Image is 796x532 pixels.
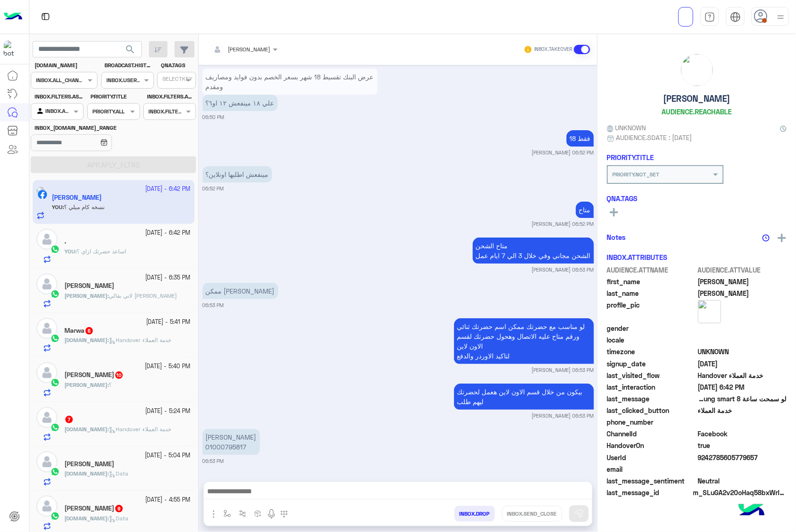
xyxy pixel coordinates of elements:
button: INBOX.DROP [454,506,495,522]
span: خدمة العملاء [698,406,787,415]
span: last_message_sentiment [607,476,696,486]
span: timezone [607,347,696,357]
img: Logo [4,7,22,27]
b: : [64,292,109,299]
p: 13/10/2025, 6:50 PM [202,95,278,111]
span: UserId [607,453,696,462]
span: 9242785605779657 [698,453,787,462]
h6: QNA.TAGS [607,194,787,203]
h6: Notes [607,233,626,241]
span: 10 [115,371,123,379]
span: [DOMAIN_NAME] [64,470,107,477]
p: 13/10/2025, 6:53 PM [454,318,594,364]
span: Handover خدمة العملاء [698,371,787,380]
img: picture [698,300,721,323]
img: notes [762,234,770,242]
img: defaultAdmin.png [36,318,57,339]
span: last_interaction [607,382,696,392]
span: null [698,335,787,345]
span: profile_pic [607,300,696,322]
span: last_message [607,394,696,404]
span: Data [109,470,128,477]
small: [PERSON_NAME] 06:52 PM [532,149,594,156]
h5: Yossef [64,282,114,290]
label: PRIORITY.TITLE [91,92,139,101]
img: defaultAdmin.png [36,362,57,383]
span: last_visited_flow [607,371,696,380]
b: : [64,470,109,477]
img: WhatsApp [50,289,60,299]
label: INBOX.FILTERS.AGENT_NOTES [147,92,195,101]
span: [DOMAIN_NAME] [64,515,107,522]
span: AUDIENCE.ATTVALUE [698,265,787,275]
b: PRIORITY.NOT_SET [613,171,660,178]
span: first_name [607,277,696,287]
p: 13/10/2025, 6:50 PM [202,69,377,95]
span: last_clicked_button [607,406,696,415]
label: INBOX_[DOMAIN_NAME]_RANGE [35,124,139,132]
span: null [698,464,787,474]
img: make a call [280,511,288,518]
h5: Ahmed Sayed [64,371,124,379]
small: [DATE] - 5:04 PM [145,451,191,460]
span: 6 [85,327,93,335]
span: YOU [64,248,75,255]
label: BROADCAST.HISTORY.STATUES [105,61,153,70]
h6: AUDIENCE.REACHABLE [662,107,732,116]
img: 1403182699927242 [4,41,21,57]
span: Ali [698,288,787,298]
span: Data [109,515,128,522]
span: [PERSON_NAME] [64,381,107,388]
img: WhatsApp [50,378,60,387]
span: HandoverOn [607,441,696,450]
small: 06:50 PM [202,113,224,121]
button: Trigger scenario [235,506,251,521]
button: create order [251,506,266,521]
small: 06:52 PM [202,185,224,192]
img: send voice note [266,509,277,520]
span: لو سمحت ساعة Samsung smart 8 متفورة في فرع لوران الاسدندرية؟ [698,394,787,404]
small: [PERSON_NAME] 06:52 PM [532,220,594,228]
span: phone_number [607,417,696,427]
span: last_name [607,288,696,298]
b: : [64,515,109,522]
img: defaultAdmin.png [36,496,57,517]
span: لاني بقالي كتير طالبو [109,292,177,299]
small: [DATE] - 4:55 PM [146,496,191,504]
small: [DATE] - 6:35 PM [146,273,191,282]
img: tab [705,12,715,22]
span: 2025-02-06T07:49:42.051Z [698,359,787,369]
img: Trigger scenario [239,510,246,518]
small: 06:53 PM [202,301,224,309]
span: 0 [698,429,787,439]
img: picture [681,54,713,86]
button: INBOX.SEND_CLOSE [502,506,562,522]
div: SELECTKEY [161,75,192,85]
p: 13/10/2025, 6:52 PM [566,130,594,147]
span: 9 [115,505,123,512]
small: 06:53 PM [202,457,224,465]
button: select flow [220,506,235,521]
span: [DOMAIN_NAME] [64,426,107,433]
b: : [64,426,109,433]
span: 0 [698,476,787,486]
h5: Marwa [64,327,94,335]
img: create order [254,510,262,518]
p: 13/10/2025, 6:53 PM [202,429,260,455]
span: اساعد حضرتك ازاي ؟ [77,248,126,255]
span: [DOMAIN_NAME] [64,336,107,343]
span: AUDIENCE.ATTNAME [607,265,696,275]
img: defaultAdmin.png [36,451,57,472]
span: Mohamed [698,277,787,287]
img: defaultAdmin.png [36,273,57,294]
span: AUDIENCE.SDATE : [DATE] [616,133,692,142]
span: m_SLuGA2v20oHaq58bxWrIRmhsgAmePuPuSsvful-FA4kOM5mW0u_yWd8FQ2M1edbX_ON6XXghEuunTymyKL0HKg [693,488,787,497]
img: tab [40,11,51,22]
img: WhatsApp [50,334,60,343]
h5: . [64,238,66,245]
img: send attachment [208,509,219,520]
span: locale [607,335,696,345]
span: Handover خدمة العملاء [109,336,171,343]
small: [DATE] - 6:42 PM [146,229,191,238]
span: email [607,464,696,474]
